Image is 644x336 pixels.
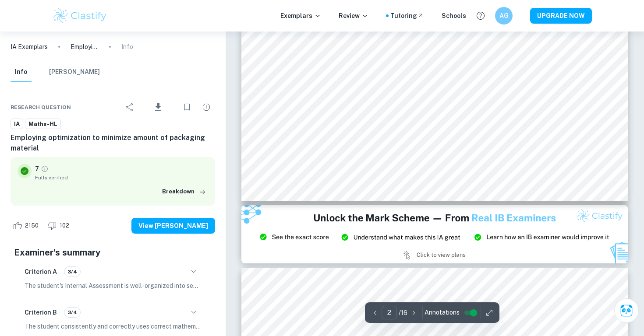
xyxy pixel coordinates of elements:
span: 2150 [20,221,43,230]
span: Maths-HL [25,120,60,129]
p: Review [339,11,368,21]
p: / 16 [399,308,407,318]
div: Download [140,96,177,119]
a: Schools [442,11,466,21]
button: [PERSON_NAME] [49,63,100,82]
h6: Employing optimization to minimize amount of packaging material [11,133,215,154]
span: Research question [11,103,71,111]
button: Info [11,63,32,82]
h6: Criterion A [25,267,57,276]
span: 102 [55,221,74,230]
p: The student consistently and correctly uses correct mathematical notation, symbols, and terminolo... [25,322,201,331]
p: Employing optimization to minimize amount of packaging material [71,42,99,52]
button: View [PERSON_NAME] [131,218,215,234]
div: Bookmark [178,98,196,116]
a: Maths-HL [25,119,61,129]
div: Like [11,219,43,233]
span: IA [11,120,23,129]
button: Ask Clai [614,298,639,323]
p: 7 [35,164,39,174]
a: IA [11,119,23,129]
a: IA Exemplars [11,42,48,52]
div: Dislike [45,219,74,233]
span: 3/4 [64,268,80,276]
h5: Examiner's summary [14,246,212,259]
p: Info [121,42,133,52]
span: Annotations [425,308,460,317]
img: Clastify logo [52,7,108,24]
h6: Criterion B [25,308,57,317]
p: Exemplars [280,11,321,21]
p: The student's Internal Assessment is well-organized into sections, with clear subdivision of the ... [25,281,201,290]
button: AG [495,7,513,24]
a: Grade fully verified [41,165,49,173]
img: Ad [241,205,628,263]
h6: AG [499,11,509,21]
button: Breakdown [160,185,208,198]
a: Tutoring [390,11,424,21]
span: Fully verified [35,174,208,182]
span: 3/4 [64,308,80,316]
button: UPGRADE NOW [530,8,592,24]
button: Help and Feedback [473,8,488,23]
div: Report issue [198,98,215,116]
div: Share [121,98,138,116]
